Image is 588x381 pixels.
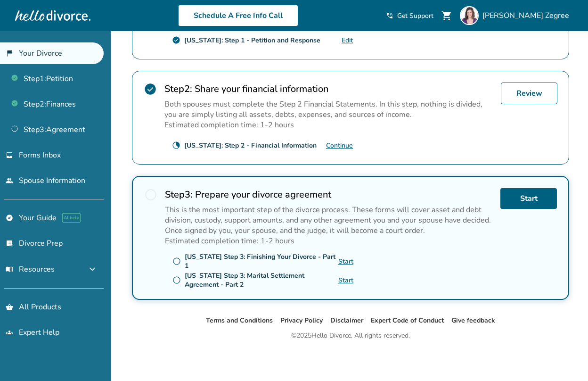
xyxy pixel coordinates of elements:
[338,276,353,285] a: Start
[165,236,493,246] p: Estimated completion time: 1-2 hours
[172,36,180,44] span: check_circle
[6,240,13,247] span: list_alt_check
[6,264,55,274] span: Resources
[291,330,410,341] div: © 2025 Hello Divorce. All rights reserved.
[501,83,557,104] a: Review
[184,141,317,150] div: [US_STATE]: Step 2 - Financial Information
[165,188,493,201] h2: Prepare your divorce agreement
[19,150,61,160] span: Forms Inbox
[386,11,433,20] a: phone_in_talkGet Support
[6,177,13,184] span: people
[451,315,495,326] li: Give feedback
[206,316,273,325] a: Terms and Conditions
[164,99,493,120] p: Both spouses must complete the Step 2 Financial Statements. In this step, nothing is divided, you...
[87,264,98,275] span: expand_more
[164,120,493,130] p: Estimated completion time: 1-2 hours
[178,5,298,26] a: Schedule A Free Info Call
[280,316,323,325] a: Privacy Policy
[144,188,157,201] span: radio_button_unchecked
[62,213,81,223] span: AI beta
[441,10,452,21] span: shopping_cart
[371,316,444,325] a: Expert Code of Conduct
[184,36,320,45] div: [US_STATE]: Step 1 - Petition and Response
[164,83,192,95] strong: Step 2 :
[6,329,13,336] span: groups
[6,303,13,311] span: shopping_basket
[6,50,13,57] span: flag_2
[172,141,180,149] span: clock_loader_40
[386,12,393,19] span: phone_in_talk
[326,141,353,150] a: Continue
[338,257,353,266] a: Start
[330,315,363,326] li: Disclaimer
[185,271,338,289] div: [US_STATE] Step 3: Marital Settlement Agreement - Part 2
[6,214,13,222] span: explore
[482,10,573,21] span: [PERSON_NAME] Zegree
[541,336,588,381] iframe: Chat Widget
[500,188,557,209] a: Start
[185,252,338,270] div: [US_STATE] Step 3: Finishing Your Divorce - Part 1
[144,83,157,96] span: check_circle
[397,11,433,20] span: Get Support
[6,265,13,273] span: menu_book
[164,83,493,95] h2: Share your financial information
[165,205,493,236] p: This is the most important step of the divorce process. These forms will cover asset and debt div...
[165,188,193,201] strong: Step 3 :
[172,276,181,284] span: radio_button_unchecked
[172,257,181,265] span: radio_button_unchecked
[342,36,353,45] a: Edit
[6,151,13,159] span: inbox
[460,6,479,25] img: Sarah Zegree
